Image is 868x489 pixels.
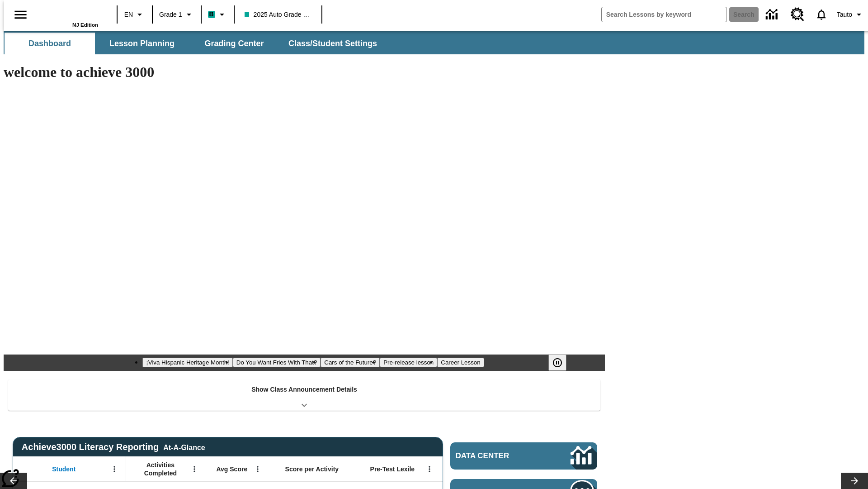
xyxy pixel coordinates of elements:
[209,9,214,20] span: B
[124,10,133,19] span: EN
[602,7,726,22] input: search field
[321,358,380,367] button: Slide 3 Cars of the Future?
[189,33,279,54] button: Grading Center
[281,33,384,54] button: Class/Student Settings
[156,6,198,23] button: Grade: Grade 1, Select a grade
[120,6,149,23] button: Language: EN, Select a language
[108,462,121,476] button: Open Menu
[4,64,605,81] h1: welcome to achieve 3000
[370,465,415,473] span: Pre-Test Lexile
[841,473,868,489] button: Lesson carousel, Next
[7,1,34,28] button: Open side menu
[52,465,75,473] span: Student
[251,385,357,394] p: Show Class Announcement Details
[233,358,321,367] button: Slide 2 Do You Want Fries With That?
[380,358,437,367] button: Slide 4 Pre-release lesson
[97,33,187,54] button: Lesson Planning
[785,2,810,27] a: Resource Center, Will open in new tab
[72,22,98,28] span: NJ Edition
[456,451,540,460] span: Data Center
[437,358,484,367] button: Slide 5 Career Lesson
[760,2,785,27] a: Data Center
[837,10,852,19] span: Tauto
[131,461,190,477] span: Activities Completed
[22,442,205,452] span: Achieve3000 Literacy Reporting
[8,379,600,411] div: Show Class Announcement Details
[450,442,597,470] a: Data Center
[216,465,247,473] span: Avg Score
[423,462,436,476] button: Open Menu
[159,10,182,19] span: Grade 1
[810,3,833,26] a: Notifications
[4,33,385,54] div: SubNavbar
[833,6,868,23] button: Profile/Settings
[251,462,264,476] button: Open Menu
[4,31,864,54] div: SubNavbar
[285,465,339,473] span: Score per Activity
[39,3,98,28] div: Home
[548,355,576,371] div: Pause
[245,10,311,19] span: 2025 Auto Grade 1 A
[204,6,231,23] button: Boost Class color is teal. Change class color
[39,4,98,22] a: Home
[548,355,566,371] button: Pause
[142,358,232,367] button: Slide 1 ¡Viva Hispanic Heritage Month!
[163,442,205,452] div: At-A-Glance
[5,33,95,54] button: Dashboard
[188,462,201,476] button: Open Menu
